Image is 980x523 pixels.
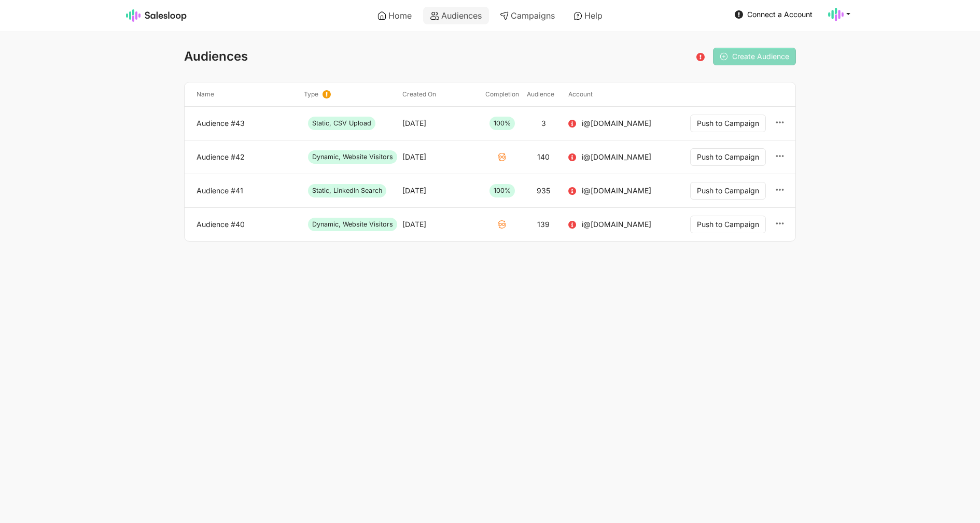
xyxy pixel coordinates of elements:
div: Completion [481,90,523,98]
span: Connect a Account [747,10,813,19]
a: Audience #42 [197,152,296,162]
div: [DATE] [402,220,426,229]
div: 935 [537,186,550,195]
div: [DATE] [402,119,426,128]
button: Push to Campaign [690,115,766,132]
button: Push to Campaign [690,148,766,166]
span: 100% [489,184,515,197]
span: Type [304,90,318,98]
div: 140 [537,152,550,162]
a: Audience #41 [197,186,296,195]
img: Salesloop [126,9,187,22]
a: Audience #40 [197,220,296,229]
div: [DATE] [402,186,426,195]
div: Audience [523,90,564,98]
a: Audiences [423,7,489,24]
span: Dynamic, Website Visitors [308,218,397,231]
span: Static, LinkedIn Search [308,184,386,197]
div: Created on [398,90,481,98]
span: Audiences [184,49,248,64]
div: Account [564,90,663,98]
a: Audience #43 [197,119,296,128]
span: Static, CSV Upload [308,117,375,130]
div: i@[DOMAIN_NAME] [568,152,651,162]
div: i@[DOMAIN_NAME] [568,119,651,128]
button: Push to Campaign [690,216,766,233]
div: 139 [537,220,550,229]
a: Home [370,7,419,24]
div: i@[DOMAIN_NAME] [568,220,651,229]
span: 100% [489,117,515,130]
span: Dynamic, Website Visitors [308,150,397,164]
a: Campaigns [493,7,562,24]
a: Help [566,7,610,24]
div: i@[DOMAIN_NAME] [568,186,651,195]
div: 3 [541,119,546,128]
div: Name [192,90,300,98]
button: Push to Campaign [690,182,766,200]
a: Connect a Account [732,6,816,22]
div: [DATE] [402,152,426,162]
